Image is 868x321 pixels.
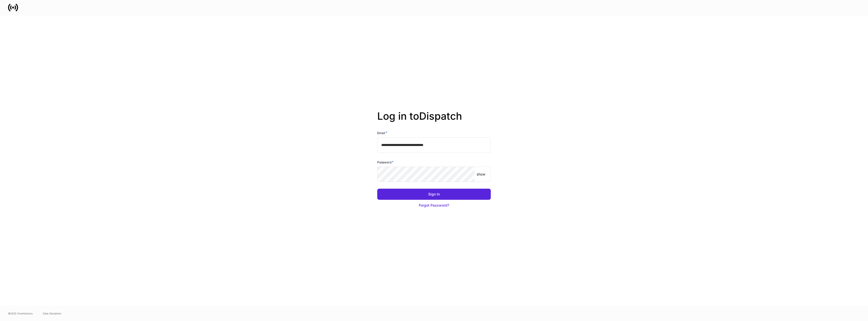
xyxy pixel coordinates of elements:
[377,160,394,165] h6: Password
[8,311,33,315] span: © 2025 OneAdvisory
[377,110,491,130] h2: Log in to Dispatch
[428,192,440,197] div: Sign In
[477,172,485,177] p: show
[43,311,62,315] a: Data Disclaimer
[419,203,449,208] div: Forgot Password?
[377,189,491,200] button: Sign In
[377,130,387,135] h6: Email
[377,200,491,211] button: Forgot Password?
